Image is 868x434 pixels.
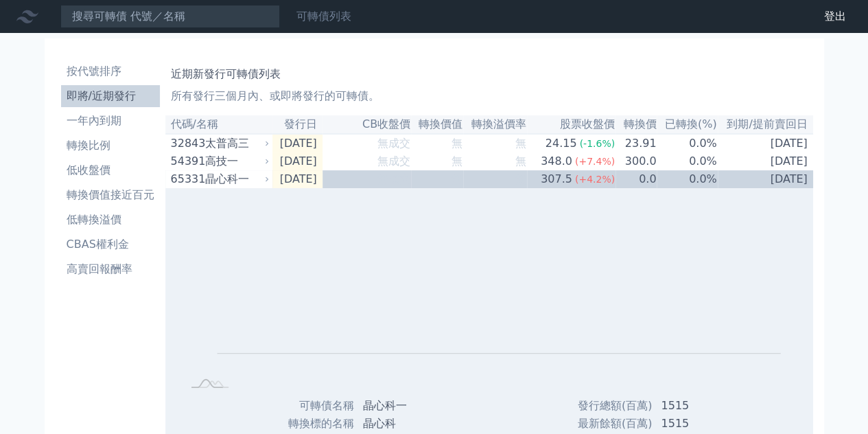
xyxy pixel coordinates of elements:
[718,115,813,134] th: 到期/提前賣回日
[377,137,410,150] span: 無成交
[813,5,857,27] a: 登出
[61,60,160,82] a: 按代號排序
[718,170,813,188] td: [DATE]
[272,170,322,188] td: [DATE]
[355,397,451,415] td: 晶心科一
[451,137,462,150] span: 無
[657,134,717,152] td: 0.0%
[61,236,160,253] li: CBAS權利金
[272,134,322,152] td: [DATE]
[527,115,615,134] th: 股票收盤價
[615,170,657,188] td: 0.0
[451,172,462,185] span: 無
[615,152,657,170] td: 300.0
[204,209,781,374] g: Chart
[515,155,526,168] span: 無
[61,187,160,203] li: 轉換價值接近百元
[60,5,280,28] input: 搜尋可轉債 代號／名稱
[272,115,322,134] th: 發行日
[165,115,272,134] th: 代碼/名稱
[718,152,813,170] td: [DATE]
[61,209,160,231] a: 低轉換溢價
[451,155,462,168] span: 無
[222,397,355,415] td: 可轉債名稱
[222,415,355,433] td: 轉換標的名稱
[61,137,160,154] li: 轉換比例
[615,134,657,152] td: 23.91
[61,159,160,181] a: 低收盤價
[411,115,463,134] th: 轉換價值
[205,135,267,152] div: 太普高三
[296,10,351,23] a: 可轉債列表
[171,66,808,82] h1: 近期新發行可轉債列表
[61,162,160,179] li: 低收盤價
[575,156,615,167] span: (+7.4%)
[272,152,322,170] td: [DATE]
[579,138,615,149] span: (-1.6%)
[171,135,202,152] div: 32843
[61,88,160,104] li: 即將/近期發行
[377,172,410,185] span: 無成交
[205,171,267,187] div: 晶心科一
[61,63,160,80] li: 按代號排序
[575,174,615,185] span: (+4.2%)
[657,152,717,170] td: 0.0%
[171,88,808,104] p: 所有發行三個月內、或即將發行的可轉債。
[61,184,160,206] a: 轉換價值接近百元
[61,233,160,255] a: CBAS權利金
[61,212,160,228] li: 低轉換溢價
[515,172,526,185] span: 無
[538,171,575,187] div: 307.5
[563,415,653,433] td: 最新餘額(百萬)
[653,415,756,433] td: 1515
[322,115,411,134] th: CB收盤價
[718,134,813,152] td: [DATE]
[377,155,410,168] span: 無成交
[515,137,526,150] span: 無
[657,170,717,188] td: 0.0%
[61,135,160,157] a: 轉換比例
[615,115,657,134] th: 轉換價
[543,135,580,152] div: 24.15
[61,113,160,129] li: 一年內到期
[463,115,527,134] th: 轉換溢價率
[653,397,756,415] td: 1515
[61,85,160,107] a: 即將/近期發行
[563,397,653,415] td: 發行總額(百萬)
[61,258,160,280] a: 高賣回報酬率
[171,171,202,187] div: 65331
[355,415,451,433] td: 晶心科
[61,261,160,277] li: 高賣回報酬率
[171,153,202,170] div: 54391
[657,115,717,134] th: 已轉換(%)
[538,153,575,170] div: 348.0
[61,110,160,132] a: 一年內到期
[205,153,267,170] div: 高技一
